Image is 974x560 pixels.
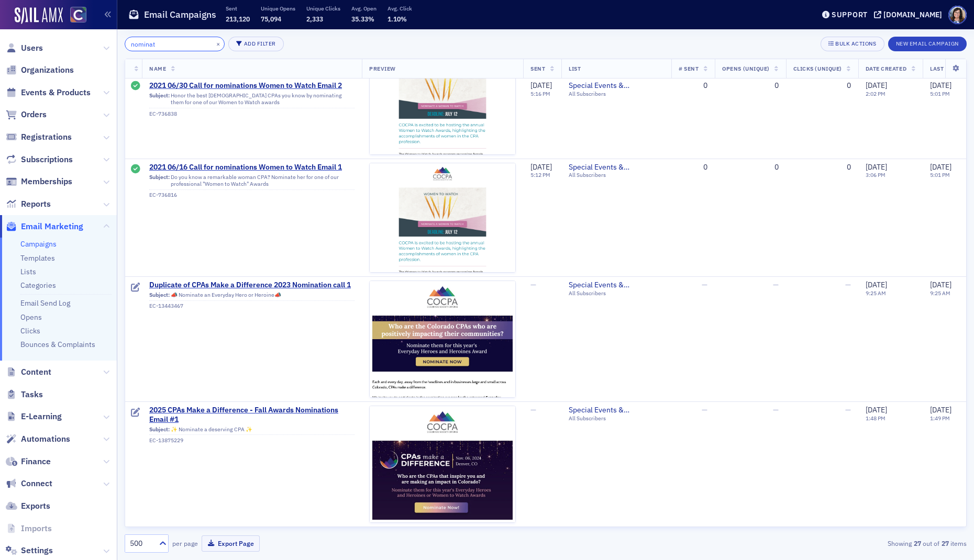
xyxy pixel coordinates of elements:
[21,87,91,98] span: Events & Products
[20,253,55,263] a: Templates
[6,433,70,445] a: Automations
[21,478,52,489] span: Connect
[6,87,91,98] a: Events & Products
[21,500,50,512] span: Exports
[6,198,51,210] a: Reports
[21,433,70,445] span: Automations
[866,90,886,97] time: 2:02 PM
[20,326,40,335] a: Clicks
[21,131,72,143] span: Registrations
[530,90,550,97] time: 5:16 PM
[6,411,62,422] a: E-Learning
[131,408,140,418] div: Draft
[888,38,967,48] a: New Email Campaign
[149,174,170,187] span: Subject:
[939,539,950,548] strong: 27
[20,267,36,276] a: Lists
[149,110,355,117] div: EC-736838
[883,10,942,19] div: [DOMAIN_NAME]
[306,5,340,12] p: Unique Clicks
[149,81,355,91] span: 2021 06/30 Call for nominations Women to Watch Email 2
[930,415,950,422] time: 1:49 PM
[774,81,779,91] div: 0
[774,163,779,172] div: 0
[874,11,946,18] button: [DOMAIN_NAME]
[866,405,887,415] span: [DATE]
[131,81,140,92] div: Sent
[866,162,887,172] span: [DATE]
[6,109,47,120] a: Orders
[388,5,412,12] p: Avg. Click
[847,81,851,91] div: 0
[569,415,664,422] div: All Subscribers
[569,65,581,72] span: List
[930,280,951,289] span: [DATE]
[948,6,967,24] span: Profile
[131,283,140,293] div: Draft
[930,81,951,90] span: [DATE]
[130,538,153,549] div: 500
[21,42,43,54] span: Users
[149,292,170,298] span: Subject:
[149,426,170,433] span: Subject:
[693,539,967,548] div: Showing out of items
[773,280,779,289] span: —
[6,154,73,165] a: Subscriptions
[866,289,886,297] time: 9:25 AM
[679,65,699,72] span: # Sent
[569,406,664,415] a: Special Events & Announcements
[172,539,198,548] label: per page
[866,65,906,72] span: Date Created
[6,176,72,187] a: Memberships
[20,312,42,322] a: Opens
[351,15,374,23] span: 35.33%
[6,64,74,76] a: Organizations
[149,92,355,108] div: Honor the best [DEMOGRAPHIC_DATA] CPAs you know by nominating them for one of our Women to Watch ...
[569,163,664,172] span: Special Events & Announcements
[847,163,851,172] div: 0
[149,292,355,301] div: 📣 Nominate an Everyday Hero or Heroine📣
[261,15,281,23] span: 75,094
[6,500,50,512] a: Exports
[845,405,851,415] span: —
[21,545,53,556] span: Settings
[530,162,552,172] span: [DATE]
[370,45,515,154] img: email-preview-385.png
[930,171,950,178] time: 5:01 PM
[21,198,51,210] span: Reports
[149,281,355,290] a: Duplicate of CPAs Make a Difference 2023 Nomination call 1
[866,280,887,289] span: [DATE]
[569,81,664,91] span: Special Events & Announcements
[530,81,552,90] span: [DATE]
[306,15,323,23] span: 2,333
[6,366,51,378] a: Content
[6,523,52,534] a: Imports
[21,154,73,165] span: Subscriptions
[149,92,170,106] span: Subject:
[20,281,56,290] a: Categories
[866,415,886,422] time: 1:48 PM
[144,8,216,21] h1: Email Campaigns
[149,174,355,190] div: Do you know a remarkable woman CPA? Nominate her for one of our professional "Women to Watch" Awards
[149,406,355,424] a: 2025 CPAs Make a Difference - Fall Awards Nominations Email #1
[21,64,74,76] span: Organizations
[21,456,51,467] span: Finance
[63,7,86,25] a: View Homepage
[369,65,396,72] span: Preview
[149,65,166,72] span: Name
[20,298,70,308] a: Email Send Log
[821,37,884,51] button: Bulk Actions
[702,405,707,415] span: —
[530,280,536,289] span: —
[370,163,515,273] img: email-preview-363.png
[845,280,851,289] span: —
[866,171,886,178] time: 3:06 PM
[21,366,51,378] span: Content
[149,192,355,198] div: EC-736816
[149,163,355,172] a: 2021 06/16 Call for nominations Women to Watch Email 1
[226,15,250,23] span: 213,120
[793,65,842,72] span: Clicks (Unique)
[70,7,86,23] img: SailAMX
